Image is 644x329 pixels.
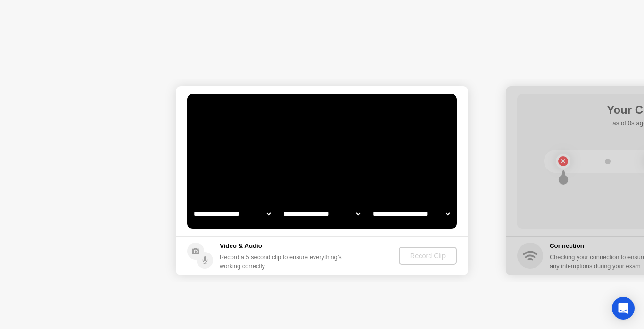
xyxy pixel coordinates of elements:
[371,204,452,223] select: Available microphones
[220,241,346,251] h5: Video & Audio
[192,204,272,223] select: Available cameras
[281,204,362,223] select: Available speakers
[220,253,346,270] div: Record a 5 second clip to ensure everything’s working correctly
[612,297,635,320] div: Open Intercom Messenger
[403,252,453,260] div: Record Clip
[399,247,457,265] button: Record Clip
